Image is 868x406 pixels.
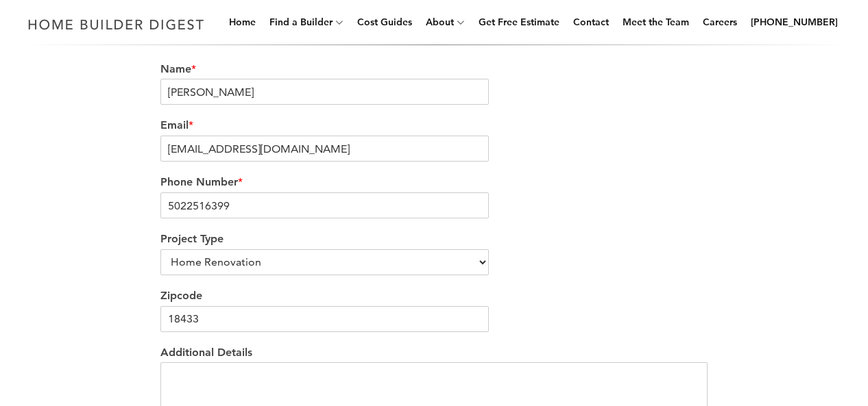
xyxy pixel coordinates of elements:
[22,11,210,38] img: Home Builder Digest
[160,346,708,360] label: Additional Details
[160,232,708,246] label: Project Type
[160,62,708,77] label: Name
[160,289,708,303] label: Zipcode
[160,175,708,190] label: Phone Number
[160,118,708,133] label: Email
[799,338,852,390] iframe: Drift Widget Chat Controller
